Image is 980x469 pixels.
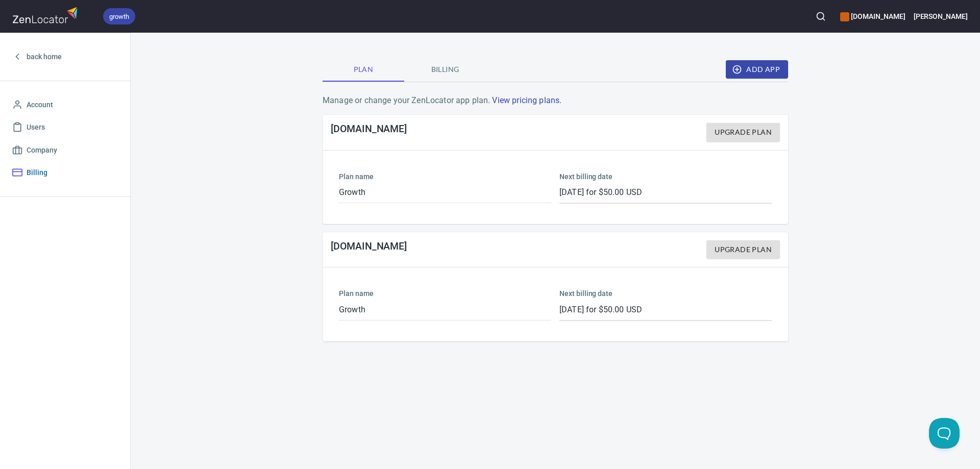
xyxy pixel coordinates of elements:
[329,63,398,76] span: Plan
[8,93,122,116] a: Account
[27,144,57,157] span: Company
[840,12,849,21] button: color-CE600E
[27,98,53,111] span: Account
[339,304,551,316] p: Growth
[8,116,122,139] a: Users
[27,166,47,179] span: Billing
[103,11,135,22] span: growth
[8,45,122,68] a: back home
[559,304,772,316] p: [DATE] for $50.00 USD
[929,418,960,449] iframe: Help Scout Beacon - Open
[840,11,905,22] h6: [DOMAIN_NAME]
[8,139,122,162] a: Company
[914,11,968,22] h6: [PERSON_NAME]
[12,4,81,26] img: zenlocator
[715,243,772,256] span: Upgrade Plan
[810,5,832,28] button: Search
[492,95,561,105] a: View pricing plans.
[331,123,407,142] h4: [DOMAIN_NAME]
[914,5,968,28] button: [PERSON_NAME]
[339,171,551,182] h6: Plan name
[726,60,788,79] button: Add App
[559,171,772,182] h6: Next billing date
[715,126,772,139] span: Upgrade Plan
[339,288,551,299] h6: Plan name
[706,240,780,259] button: Upgrade Plan
[706,123,780,142] button: Upgrade Plan
[331,240,407,259] h4: [DOMAIN_NAME]
[323,94,788,107] p: Manage or change your ZenLocator app plan.
[734,63,780,76] span: Add App
[410,63,480,76] span: Billing
[27,51,62,63] span: back home
[559,288,772,299] h6: Next billing date
[8,161,122,184] a: Billing
[840,5,905,28] div: Manage your apps
[339,186,551,199] p: Growth
[27,121,45,134] span: Users
[559,186,772,199] p: [DATE] for $50.00 USD
[103,8,135,24] div: growth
